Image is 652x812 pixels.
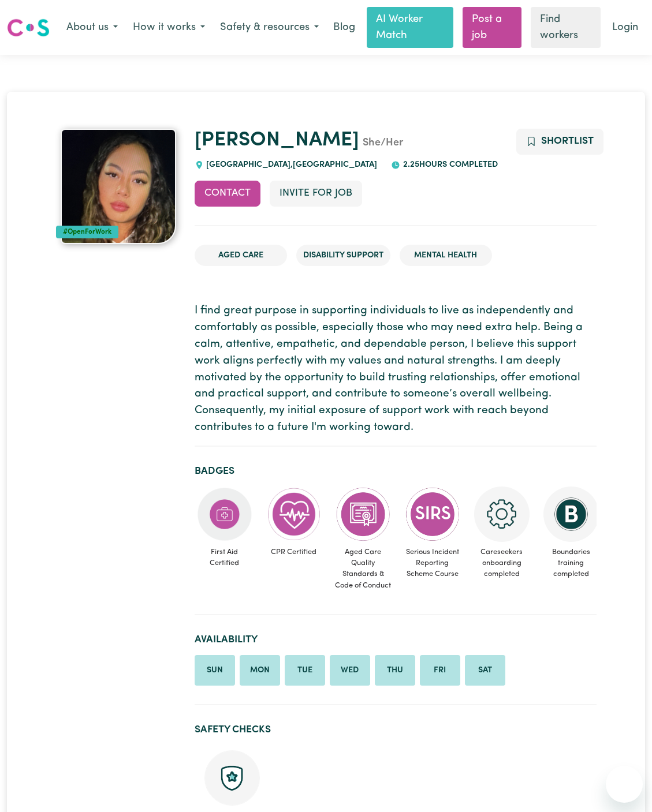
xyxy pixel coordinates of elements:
a: Falisha's profile picture'#OpenForWork [56,129,181,244]
button: Contact [195,181,260,206]
span: Aged Care Quality Standards & Code of Conduct [333,542,393,596]
img: Careseekers logo [7,17,50,38]
img: Police check [204,750,260,806]
p: I find great purpose in supporting individuals to live as independently and comfortably as possib... [195,303,597,436]
a: [PERSON_NAME] [195,130,359,151]
h2: Badges [195,465,597,477]
a: Blog [326,15,362,40]
li: Available on Monday [240,655,280,686]
span: Serious Incident Reporting Scheme Course [403,542,463,585]
a: Careseekers logo [7,14,50,41]
img: CS Academy: Serious Incident Reporting Scheme course completed [405,487,460,542]
div: #OpenForWork [56,226,118,238]
button: Safety & resources [213,16,326,40]
span: 2.25 hours completed [400,160,498,169]
li: Available on Wednesday [330,655,370,686]
li: Available on Friday [420,655,460,686]
h2: Availability [195,634,597,646]
li: Available on Thursday [375,655,415,686]
button: How it works [125,16,213,40]
img: Care and support worker has completed First Aid Certification [197,487,252,542]
li: Available on Tuesday [285,655,325,686]
img: CS Academy: Boundaries in care and support work course completed [543,487,599,542]
button: Invite for Job [270,181,362,206]
li: Available on Sunday [195,655,235,686]
button: About us [59,16,125,40]
button: Add to shortlist [516,129,603,154]
li: Mental Health [400,245,492,267]
a: AI Worker Match [367,7,453,48]
span: [GEOGRAPHIC_DATA] , [GEOGRAPHIC_DATA] [204,160,378,169]
li: Aged Care [195,245,287,267]
iframe: Button to launch messaging window [606,766,643,803]
span: First Aid Certified [195,542,255,573]
img: CS Academy: Careseekers Onboarding course completed [474,487,530,542]
span: Shortlist [541,136,594,146]
span: CPR Certified [264,542,324,562]
a: Find workers [531,7,601,48]
a: Login [605,15,645,40]
span: Boundaries training completed [541,542,601,585]
img: CS Academy: Aged Care Quality Standards & Code of Conduct course completed [336,487,391,542]
img: Falisha [61,129,176,244]
img: Care and support worker has completed CPR Certification [266,487,322,542]
h2: Safety Checks [195,724,597,736]
span: Careseekers onboarding completed [472,542,532,585]
a: Post a job [463,7,521,48]
li: Disability Support [296,245,390,267]
li: Available on Saturday [465,655,505,686]
span: She/Her [359,138,403,148]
